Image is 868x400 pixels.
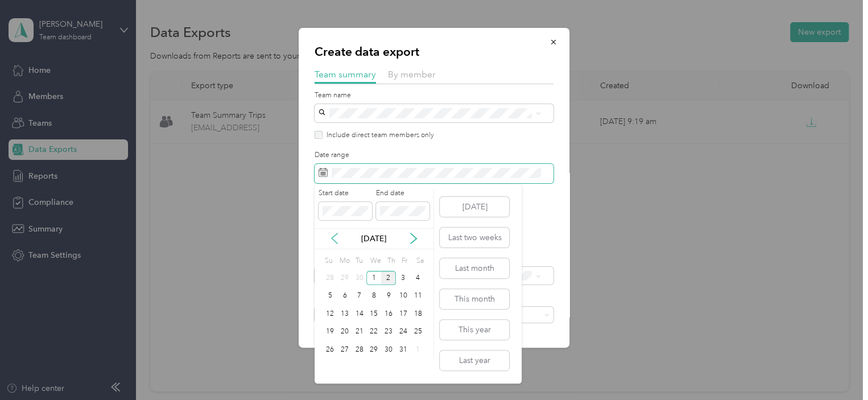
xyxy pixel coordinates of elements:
[396,271,411,285] div: 3
[337,307,352,321] div: 13
[352,343,367,357] div: 28
[315,69,376,80] span: Team summary
[366,343,381,357] div: 29
[315,44,553,60] p: Create data export
[352,289,367,303] div: 7
[368,253,381,269] div: We
[381,343,396,357] div: 30
[414,253,425,269] div: Sa
[337,271,352,285] div: 29
[440,320,509,340] button: This year
[323,307,337,321] div: 12
[337,289,352,303] div: 6
[411,325,425,339] div: 25
[337,325,352,339] div: 20
[376,188,429,199] label: End date
[323,253,333,269] div: Su
[440,350,509,370] button: Last year
[366,289,381,303] div: 8
[323,289,337,303] div: 5
[396,325,411,339] div: 24
[440,289,509,309] button: This month
[315,90,553,101] label: Team name
[381,307,396,321] div: 16
[381,289,396,303] div: 9
[411,271,425,285] div: 4
[350,233,398,245] p: [DATE]
[396,289,411,303] div: 10
[385,253,396,269] div: Th
[315,150,553,160] label: Date range
[352,325,367,339] div: 21
[381,325,396,339] div: 23
[400,253,411,269] div: Fr
[388,69,436,80] span: By member
[440,228,509,248] button: Last two weeks
[323,343,337,357] div: 26
[366,271,381,285] div: 1
[337,253,350,269] div: Mo
[396,307,411,321] div: 17
[411,343,425,357] div: 1
[323,130,434,141] label: Include direct team members only
[323,325,337,339] div: 19
[396,343,411,357] div: 31
[352,271,367,285] div: 30
[352,307,367,321] div: 14
[440,258,509,278] button: Last month
[440,197,509,217] button: [DATE]
[411,289,425,303] div: 11
[319,188,372,199] label: Start date
[337,343,352,357] div: 27
[354,253,365,269] div: Tu
[366,307,381,321] div: 15
[381,271,396,285] div: 2
[804,336,868,400] iframe: Everlance-gr Chat Button Frame
[411,307,425,321] div: 18
[366,325,381,339] div: 22
[323,271,337,285] div: 28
